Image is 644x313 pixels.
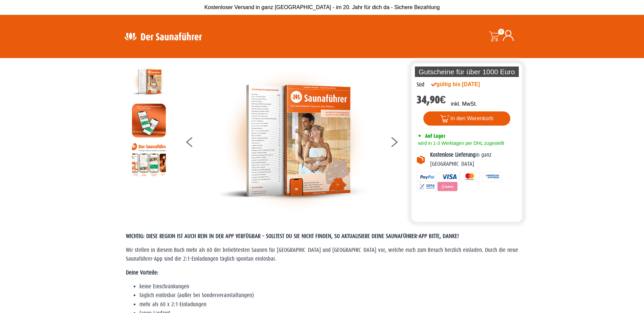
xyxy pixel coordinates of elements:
[218,65,370,217] img: der-saunafuehrer-2025-sued
[425,133,445,139] span: Auf Lager
[415,67,519,77] p: Gutscheine für über 1000 Euro
[126,269,158,276] strong: Deine Vorteile:
[431,80,495,88] div: gültig bis [DATE]
[417,94,446,106] bdi: 34,90
[430,151,517,168] p: in ganz [GEOGRAPHIC_DATA]
[417,140,504,146] span: wird in 1-3 Werktagen per DHL zugestellt
[126,247,518,262] span: Wir stellen in diesem Buch mehr als 60 der beliebtesten Saunen für [GEOGRAPHIC_DATA] und [GEOGRAP...
[417,80,424,89] div: Süd
[430,152,475,158] b: Kostenlose Lieferung
[126,233,459,239] span: WICHTIG: DIESE REGION IST AUCH REIN IN DER APP VERFÜGBAR – SOLLTEST DU SIE NICHT FINDEN, SO AKTUA...
[132,104,166,137] img: MOCKUP-iPhone_regional
[451,100,477,108] p: inkl. MwSt.
[440,94,446,106] span: €
[132,65,166,99] img: der-saunafuehrer-2025-sued
[204,4,440,10] span: Kostenloser Versand in ganz [GEOGRAPHIC_DATA] - im 20. Jahr für dich da - Sichere Bezahlung
[423,111,510,126] button: In den Warenkorb
[498,29,504,35] span: 0
[139,282,518,291] li: keine Einschränkungen
[139,291,518,300] li: täglich einlösbar (außer bei Sonderveranstaltungen)
[132,142,166,176] img: Anleitung7tn
[139,300,518,309] li: mehr als 60 x 2:1-Einladungen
